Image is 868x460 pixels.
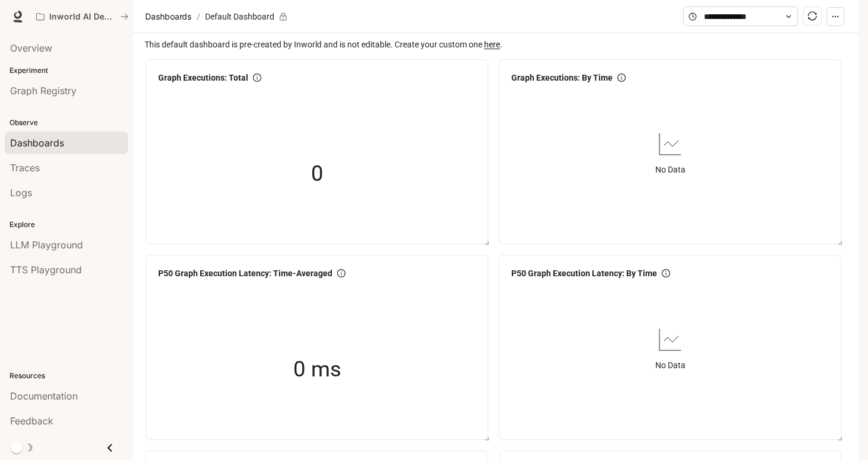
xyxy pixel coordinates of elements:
[197,10,200,23] span: /
[808,11,817,21] span: sync
[145,9,191,24] span: Dashboards
[253,74,261,82] span: info-circle
[511,71,613,84] span: Graph Executions: By Time
[203,5,277,28] article: Default Dashboard
[49,12,116,22] p: Inworld AI Demos
[293,352,341,386] span: 0 ms
[158,71,248,84] span: Graph Executions: Total
[311,156,324,191] span: 0
[617,74,626,82] span: info-circle
[142,9,194,24] button: Dashboards
[655,163,686,176] article: No Data
[337,269,345,277] span: info-circle
[158,267,332,280] span: P50 Graph Execution Latency: Time-Averaged
[662,269,670,277] span: info-circle
[31,5,134,28] button: All workspaces
[655,359,686,372] article: No Data
[511,267,657,280] span: P50 Graph Execution Latency: By Time
[145,38,849,51] span: This default dashboard is pre-created by Inworld and is not editable. Create your custom one .
[484,40,500,49] a: here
